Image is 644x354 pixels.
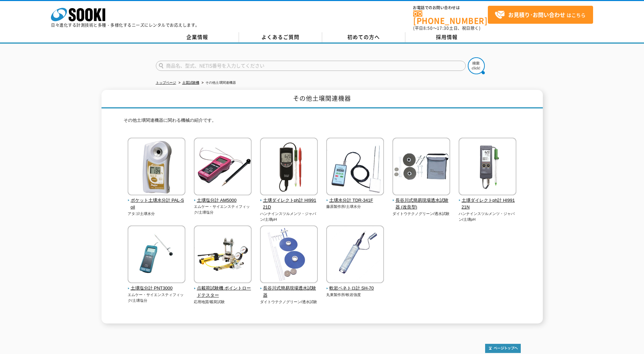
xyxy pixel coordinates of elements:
[51,23,200,27] p: 日々進化する計測技術と多種・多様化するニーズにレンタルでお応えします。
[156,81,176,84] a: トップページ
[413,6,488,10] span: お電話でのお問い合わせは
[459,197,517,211] span: 土壌ダイレクトph計 HI99121N
[326,279,384,292] a: 軟岩ペネトロ計 SH-70
[182,81,199,84] a: 土質試験機
[326,138,384,197] img: 土壌水分計 TDR-341F
[128,292,186,303] p: エムケー・サイエンスティフィック/土壌塩分
[405,32,489,42] a: 採用情報
[194,191,252,204] a: 土壌塩分計 AM5000
[128,197,186,211] span: ポケット土壌水分計 PAL-Soil
[128,279,186,292] a: 土壌塩分計 PNT3000
[392,138,450,197] img: 長谷川式簡易現場透水試験器 (改良型)
[488,6,593,24] a: お見積り･お問い合わせはこちら
[156,61,466,71] input: 商品名、型式、NETIS番号を入力してください
[326,285,384,292] span: 軟岩ペネトロ計 SH-70
[128,285,186,292] span: 土壌塩分計 PNT3000
[459,138,516,197] img: 土壌ダイレクトph計 HI99121N
[326,197,384,204] span: 土壌水分計 TDR-341F
[326,225,384,285] img: 軟岩ペネトロ計 SH-70
[459,211,517,222] p: ハンナインスツルメンツ・ジャパン/土壌pH
[437,25,449,31] span: 17:30
[260,225,318,285] img: 長谷川式簡易現場透水試験器
[128,211,186,217] p: アタゴ/土壌水分
[495,10,586,20] span: はこちら
[194,225,252,285] img: 点載荷試験機 ポイントロードテスター
[413,25,480,31] span: (平日 ～ 土日、祝日除く)
[239,32,322,42] a: よくあるご質問
[200,79,236,86] li: その他土壌関連機器
[128,225,185,285] img: 土壌塩分計 PNT3000
[194,204,252,215] p: エムケー・サイエンスティフィック/土壌塩分
[485,344,521,353] img: トップページへ
[413,11,488,24] a: [PHONE_NUMBER]
[423,25,433,31] span: 8:50
[260,285,318,299] span: 長谷川式簡易現場透水試験器
[128,138,185,197] img: ポケット土壌水分計 PAL-Soil
[128,191,186,211] a: ポケット土壌水分計 PAL-Soil
[326,204,384,210] p: 藤原製作所/土壌水分
[392,211,450,217] p: ダイトウテクノグリーン/透水試験
[194,285,252,299] span: 点載荷試験機 ポイントロードテスター
[156,32,239,42] a: 企業情報
[508,11,565,19] strong: お見積り･お問い合わせ
[260,299,318,305] p: ダイトウテクノグリーン/透水試験
[194,279,252,299] a: 点載荷試験機 ポイントロードテスター
[392,191,450,211] a: 長谷川式簡易現場透水試験器 (改良型)
[260,279,318,299] a: 長谷川式簡易現場透水試験器
[459,191,517,211] a: 土壌ダイレクトph計 HI99121N
[326,191,384,204] a: 土壌水分計 TDR-341F
[260,138,318,197] img: 土壌ダイレクトph計 HI99121D
[347,33,380,41] span: 初めての方へ
[326,292,384,298] p: 丸東製作所/軟岩強度
[260,211,318,222] p: ハンナインスツルメンツ・ジャパン/土壌pH
[392,197,450,211] span: 長谷川式簡易現場透水試験器 (改良型)
[260,191,318,211] a: 土壌ダイレクトph計 HI99121D
[194,197,252,204] span: 土壌塩分計 AM5000
[194,138,252,197] img: 土壌塩分計 AM5000
[260,197,318,211] span: 土壌ダイレクトph計 HI99121D
[468,57,485,74] img: btn_search.png
[102,90,543,109] h1: その他土壌関連機器
[194,299,252,305] p: 応用地質/載荷試験
[124,117,521,127] p: その他土壌関連機器に関わる機械の紹介です。
[322,32,405,42] a: 初めての方へ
